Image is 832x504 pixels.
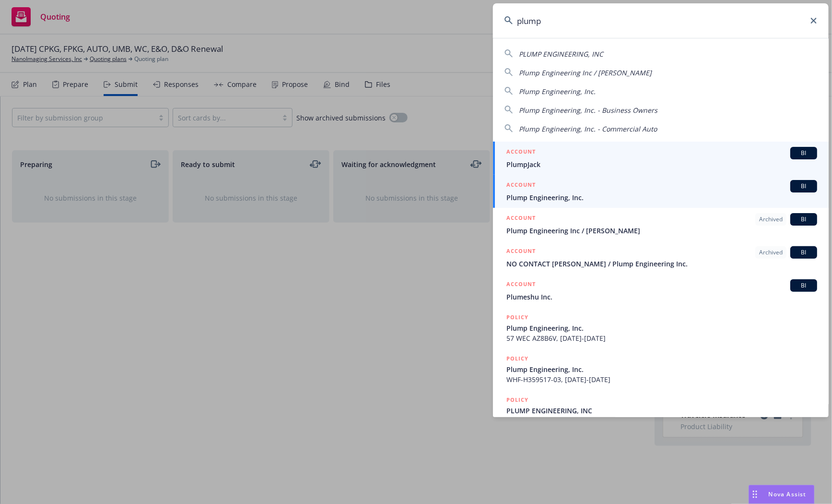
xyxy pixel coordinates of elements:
input: Search... [493,3,829,38]
span: Plump Engineering, Inc. [506,192,817,203]
a: ACCOUNTBIPlumpJack [493,142,829,175]
h5: ACCOUNT [506,180,536,192]
a: ACCOUNTArchivedBIPlump Engineering Inc / [PERSON_NAME] [493,208,829,241]
span: 7040150120, [DATE]-[DATE] [506,416,817,426]
span: NO CONTACT [PERSON_NAME] / Plump Engineering Inc. [506,259,817,269]
span: WHF-H359517-03, [DATE]-[DATE] [506,374,817,384]
h5: ACCOUNT [506,279,536,291]
span: Archived [759,215,783,224]
span: BI [794,281,813,290]
span: Plump Engineering, Inc. - Business Owners [519,106,657,115]
h5: POLICY [506,312,528,322]
span: BI [794,149,813,157]
a: ACCOUNTBIPlumeshu Inc. [493,274,829,307]
span: PLUMP ENGINEERING, INC [519,49,603,59]
span: PlumpJack [506,159,817,169]
h5: POLICY [506,354,528,363]
a: POLICYPlump Engineering, Inc.WHF-H359517-03, [DATE]-[DATE] [493,348,829,390]
span: Plump Engineering Inc / [PERSON_NAME] [506,226,817,236]
span: 57 WEC AZ8B6V, [DATE]-[DATE] [506,333,817,343]
span: BI [794,248,813,257]
span: PLUMP ENGINEERING, INC [506,406,817,416]
span: Archived [759,248,783,257]
h5: ACCOUNT [506,147,536,158]
div: Drag to move [749,485,761,504]
a: POLICYPLUMP ENGINEERING, INC7040150120, [DATE]-[DATE] [493,390,829,431]
span: BI [794,182,813,191]
span: Plump Engineering, Inc. [506,323,817,333]
a: ACCOUNTBIPlump Engineering, Inc. [493,175,829,208]
button: Nova Assist [749,485,815,504]
h5: POLICY [506,395,528,405]
span: Plump Engineering, Inc. - Commercial Auto [519,124,657,133]
span: BI [794,215,813,224]
a: POLICYPlump Engineering, Inc.57 WEC AZ8B6V, [DATE]-[DATE] [493,307,829,348]
a: ACCOUNTArchivedBINO CONTACT [PERSON_NAME] / Plump Engineering Inc. [493,241,829,274]
span: Plump Engineering, Inc. [506,364,817,374]
span: Plump Engineering Inc / [PERSON_NAME] [519,68,652,77]
h5: ACCOUNT [506,213,536,225]
span: Nova Assist [769,490,807,498]
h5: ACCOUNT [506,246,536,258]
span: Plump Engineering, Inc. [519,87,596,96]
span: Plumeshu Inc. [506,292,817,302]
